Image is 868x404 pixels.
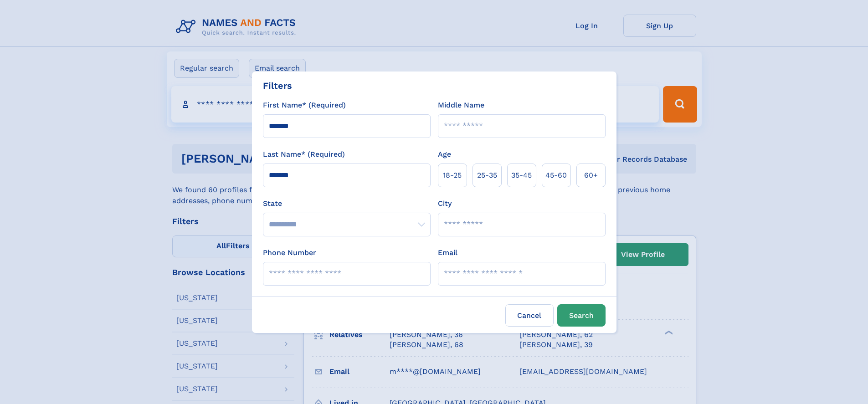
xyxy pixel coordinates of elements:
span: 18‑25 [443,170,462,181]
label: Middle Name [438,100,484,111]
span: 45‑60 [545,170,567,181]
label: Last Name* (Required) [263,149,345,160]
span: 35‑45 [511,170,532,181]
label: State [263,198,431,209]
label: Email [438,247,457,258]
div: Filters [263,79,292,92]
button: Search [557,304,606,327]
label: Cancel [505,304,554,327]
label: First Name* (Required) [263,100,346,111]
span: 60+ [584,170,598,181]
label: Phone Number [263,247,316,258]
span: 25‑35 [477,170,497,181]
label: City [438,198,452,209]
label: Age [438,149,451,160]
